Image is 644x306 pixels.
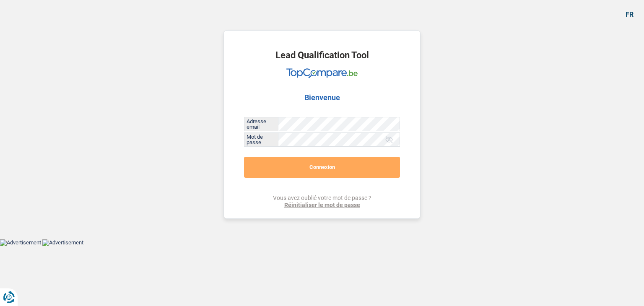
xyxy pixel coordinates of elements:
div: fr [626,10,634,18]
img: Advertisement [42,239,83,246]
a: Réinitialiser le mot de passe [273,202,371,209]
div: Vous avez oublié votre mot de passe ? [273,194,371,209]
h2: Bienvenue [304,93,340,102]
label: Adresse email [244,117,278,131]
label: Mot de passe [244,133,278,146]
img: TopCompare Logo [286,68,358,78]
button: Connexion [244,157,400,178]
h1: Lead Qualification Tool [275,51,369,60]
